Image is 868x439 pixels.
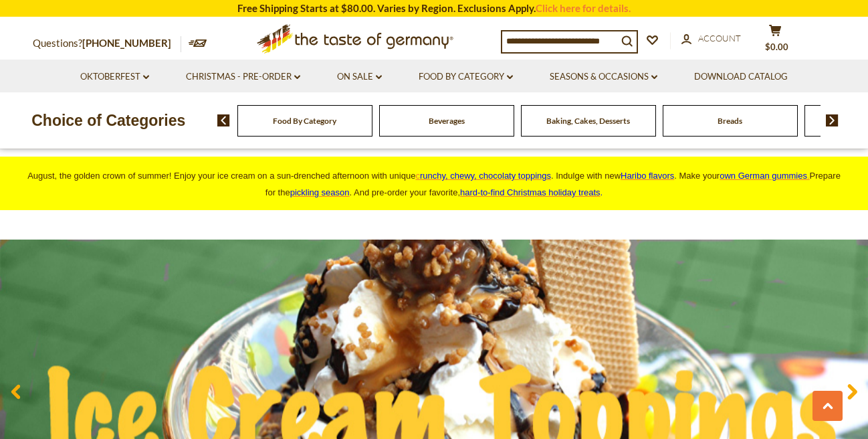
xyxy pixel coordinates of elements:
[694,70,788,84] a: Download Catalog
[460,187,603,197] span: .
[82,37,171,49] a: [PHONE_NUMBER]
[621,171,674,181] a: Haribo flavors
[765,41,788,52] span: $0.00
[718,116,742,126] a: Breads
[720,171,807,181] span: own German gummies
[337,70,382,84] a: On Sale
[755,24,795,58] button: $0.00
[429,116,465,126] a: Beverages
[536,2,631,14] a: Click here for details.
[80,70,149,84] a: Oktoberfest
[33,35,181,52] p: Questions?
[420,171,551,181] span: runchy, chewy, chocolaty toppings
[550,70,657,84] a: Seasons & Occasions
[186,70,300,84] a: Christmas - PRE-ORDER
[273,116,336,126] a: Food By Category
[290,187,350,197] a: pickling season
[415,171,551,181] a: crunchy, chewy, chocolaty toppings
[826,114,839,126] img: next arrow
[546,116,630,126] a: Baking, Cakes, Desserts
[720,171,809,181] a: own German gummies.
[419,70,513,84] a: Food By Category
[681,31,741,46] a: Account
[27,171,841,197] span: August, the golden crown of summer! Enjoy your ice cream on a sun-drenched afternoon with unique ...
[460,187,601,197] a: hard-to-find Christmas holiday treats
[217,114,230,126] img: previous arrow
[698,33,741,43] span: Account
